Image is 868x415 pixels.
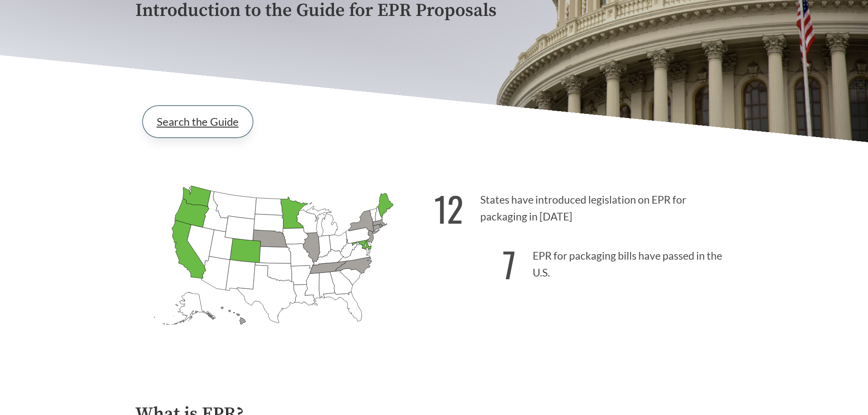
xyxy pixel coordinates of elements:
strong: 12 [434,183,463,234]
p: Introduction to the Guide for EPR Proposals [135,0,733,21]
p: EPR for packaging bills have passed in the U.S. [434,234,733,290]
strong: 7 [503,239,516,289]
a: Search the Guide [143,106,253,138]
p: States have introduced legislation on EPR for packaging in [DATE] [434,178,733,234]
